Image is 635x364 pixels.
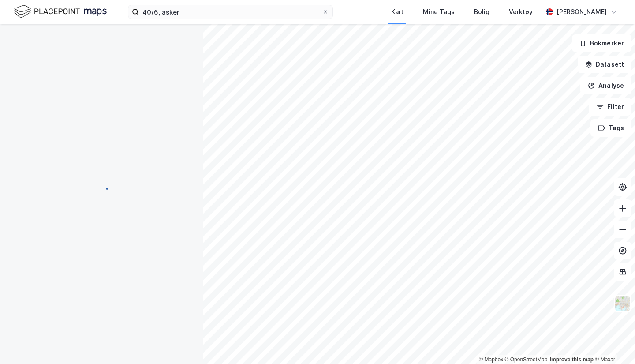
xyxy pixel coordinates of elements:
[578,56,631,73] button: Datasett
[614,295,631,312] img: Z
[589,98,631,116] button: Filter
[391,7,403,17] div: Kart
[14,4,107,19] img: logo.f888ab2527a4732fd821a326f86c7f29.svg
[591,322,635,364] iframe: Chat Widget
[580,77,631,94] button: Analyse
[94,182,108,196] img: spinner.a6d8c91a73a9ac5275cf975e30b51cfb.svg
[505,356,548,363] a: OpenStreetMap
[423,7,455,17] div: Mine Tags
[550,356,594,363] a: Improve this map
[590,119,631,137] button: Tags
[479,356,503,363] a: Mapbox
[572,34,631,52] button: Bokmerker
[509,7,533,17] div: Verktøy
[557,7,607,17] div: [PERSON_NAME]
[591,322,635,364] div: Kontrollprogram for chat
[139,5,322,19] input: Søk på adresse, matrikkel, gårdeiere, leietakere eller personer
[474,7,489,17] div: Bolig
